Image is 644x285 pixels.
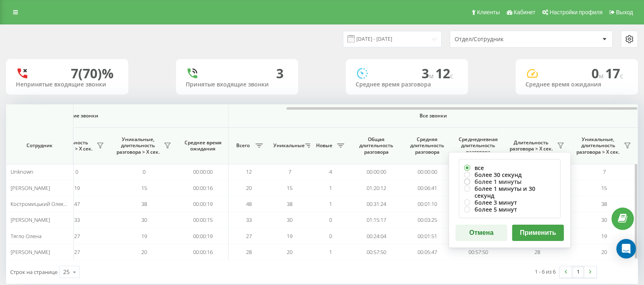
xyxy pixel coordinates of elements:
[464,185,555,199] label: более 1 минуты и 30 секунд
[329,248,332,256] span: 1
[178,164,229,180] td: 00:00:00
[11,232,42,240] span: Тягло Олена
[246,168,252,175] span: 12
[141,184,147,192] span: 15
[464,199,555,206] label: более 3 минут
[402,164,453,180] td: 00:00:00
[512,225,564,241] button: Применить
[143,168,145,175] span: 0
[601,216,607,223] span: 30
[329,232,332,240] span: 0
[288,168,291,175] span: 7
[464,164,555,171] label: все
[178,228,229,244] td: 00:00:19
[591,64,605,82] span: 0
[601,232,607,240] span: 19
[141,216,147,223] span: 30
[246,184,252,192] span: 20
[601,248,607,256] span: 20
[402,244,453,260] td: 00:05:47
[402,196,453,212] td: 00:01:10
[246,248,252,256] span: 28
[601,200,607,208] span: 38
[63,268,70,276] div: 25
[450,71,453,80] span: c
[575,136,621,155] span: Уникальные, длительность разговора > Х сек.
[464,206,555,213] label: более 5 минут
[514,9,535,15] span: Кабинет
[549,9,602,15] span: Настройки профиля
[11,216,50,223] span: [PERSON_NAME]
[273,142,303,149] span: Уникальные
[11,200,78,208] span: Костромицький Олександр
[402,180,453,196] td: 00:06:41
[329,216,332,223] span: 0
[16,81,119,88] div: Непринятые входящие звонки
[351,244,402,260] td: 00:57:50
[246,216,252,223] span: 33
[329,184,332,192] span: 1
[246,200,252,208] span: 48
[276,66,284,81] div: 3
[459,136,497,155] span: Среднедневная длительность разговора
[114,136,161,155] span: Уникальные, длительность разговора > Х сек.
[178,180,229,196] td: 00:00:16
[246,232,252,240] span: 27
[186,81,288,88] div: Принятые входящие звонки
[74,200,80,208] span: 47
[351,180,402,196] td: 01:20:12
[184,139,222,152] span: Среднее время ожидания
[464,171,555,178] label: более 30 секунд
[572,266,584,278] a: 1
[603,168,606,175] span: 7
[620,71,623,80] span: c
[11,184,50,192] span: [PERSON_NAME]
[429,71,435,80] span: м
[287,248,292,256] span: 20
[287,184,292,192] span: 15
[178,196,229,212] td: 00:00:19
[525,81,628,88] div: Среднее время ожидания
[71,66,114,81] div: 7 (70)%
[233,142,253,149] span: Всего
[534,248,540,256] span: 28
[356,81,458,88] div: Среднее время разговора
[141,200,147,208] span: 38
[329,200,332,208] span: 1
[535,267,556,276] div: 1 - 6 из 6
[329,168,332,175] span: 4
[351,228,402,244] td: 00:24:04
[402,212,453,228] td: 00:03:25
[74,184,80,192] span: 19
[11,168,33,175] span: Unknown
[422,64,435,82] span: 3
[435,64,453,82] span: 12
[253,113,613,119] span: Все звонки
[477,9,500,15] span: Клиенты
[287,216,292,223] span: 30
[75,168,78,175] span: 0
[74,232,80,240] span: 27
[616,239,636,258] div: Open Intercom Messenger
[455,225,507,241] button: Отмена
[11,248,50,256] span: [PERSON_NAME]
[287,232,292,240] span: 19
[351,212,402,228] td: 01:15:17
[287,200,292,208] span: 38
[616,9,633,15] span: Выход
[10,268,57,276] span: Строк на странице
[74,216,80,223] span: 33
[601,184,607,192] span: 15
[141,248,147,256] span: 20
[178,244,229,260] td: 00:00:16
[74,248,80,256] span: 27
[508,139,554,152] span: Длительность разговора > Х сек.
[464,178,555,185] label: более 1 минуты
[453,244,503,260] td: 00:57:50
[357,136,396,155] span: Общая длительность разговора
[402,228,453,244] td: 00:01:51
[605,64,623,82] span: 17
[351,196,402,212] td: 00:31:24
[13,142,66,149] span: Сотрудник
[455,36,552,43] div: Отдел/Сотрудник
